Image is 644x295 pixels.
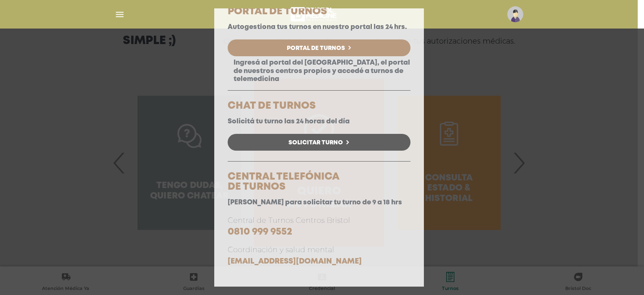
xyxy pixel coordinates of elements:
p: [PERSON_NAME] para solicitar tu turno de 9 a 18 hrs [228,198,410,206]
h5: CENTRAL TELEFÓNICA DE TURNOS [228,172,410,192]
h5: PORTAL DE TURNOS [228,7,410,17]
p: Solicitá tu turno las 24 horas del día [228,117,410,125]
span: Solicitar Turno [288,140,343,146]
a: Portal de Turnos [228,39,410,56]
a: Solicitar Turno [228,134,410,151]
p: Autogestiona tus turnos en nuestro portal las 24 hrs. [228,23,410,31]
p: Ingresá al portal del [GEOGRAPHIC_DATA], el portal de nuestros centros propios y accedé a turnos ... [228,59,410,83]
span: Portal de Turnos [287,45,345,51]
a: [EMAIL_ADDRESS][DOMAIN_NAME] [228,258,362,265]
a: 0810 999 9552 [228,227,292,236]
p: Central de Turnos Centros Bristol [228,215,410,238]
p: Coordinación y salud mental [228,244,410,267]
h5: CHAT DE TURNOS [228,101,410,111]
